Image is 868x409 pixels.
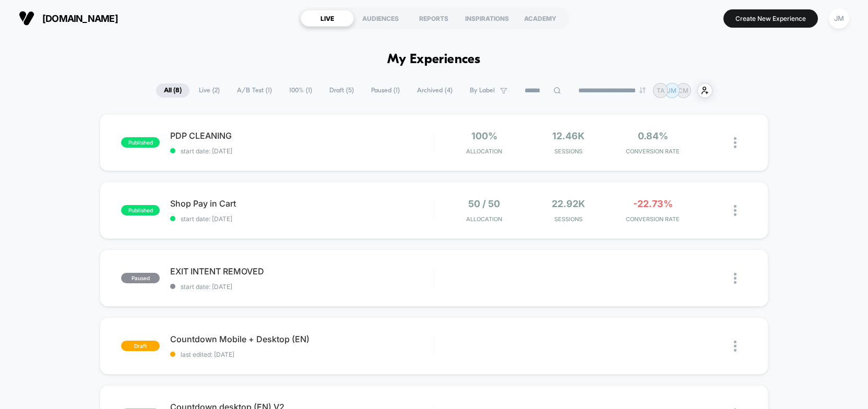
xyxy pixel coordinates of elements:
span: CONVERSION RATE [613,148,692,155]
img: close [734,341,736,352]
span: Sessions [529,148,608,155]
p: TA [657,87,664,94]
span: Live ( 2 ) [191,83,228,98]
span: All ( 8 ) [156,83,189,98]
div: INSPIRATIONS [460,10,514,27]
p: CM [678,87,688,94]
span: draft [121,341,160,351]
span: paused [121,273,160,283]
span: Paused ( 1 ) [363,83,408,98]
div: JM [829,8,849,29]
span: 100% ( 1 ) [281,83,320,98]
button: JM [826,8,852,29]
h1: My Experiences [387,52,481,67]
span: EXIT INTENT REMOVED [170,266,434,276]
span: -22.73% [633,198,673,209]
span: 100% [471,130,497,141]
span: PDP CLEANING [170,130,434,141]
span: Draft ( 5 ) [322,83,362,98]
img: close [734,137,736,148]
span: Archived ( 4 ) [409,83,460,98]
span: Shop Pay in Cart [170,198,434,209]
button: [DOMAIN_NAME] [16,10,121,27]
img: close [734,205,736,216]
img: close [734,273,736,284]
div: LIVE [301,10,354,27]
span: By Label [470,87,495,94]
img: end [639,87,646,93]
span: 0.84% [638,130,668,141]
span: Sessions [529,215,608,223]
span: published [121,205,160,215]
span: 50 / 50 [468,198,500,209]
div: ACADEMY [514,10,567,27]
span: start date: [DATE] [170,215,434,223]
button: Create New Experience [723,9,818,28]
span: 22.92k [552,198,585,209]
span: Allocation [466,148,502,155]
div: AUDIENCES [354,10,407,27]
span: Countdown Mobile + Desktop (EN) [170,334,434,344]
span: Allocation [466,215,502,223]
span: start date: [DATE] [170,283,434,291]
span: last edited: [DATE] [170,351,434,358]
p: JM [667,87,676,94]
img: Visually logo [19,10,34,26]
span: [DOMAIN_NAME] [42,13,118,24]
span: start date: [DATE] [170,147,434,155]
div: REPORTS [407,10,460,27]
span: CONVERSION RATE [613,215,692,223]
span: published [121,137,160,148]
span: 12.46k [552,130,585,141]
span: A/B Test ( 1 ) [229,83,280,98]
